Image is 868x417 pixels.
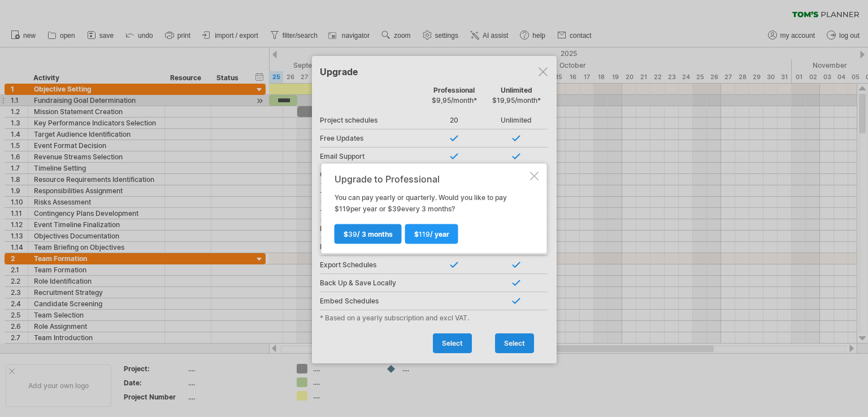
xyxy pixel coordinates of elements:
span: 119 [419,230,430,238]
span: $ / 3 months [344,230,393,238]
span: $ / year [414,230,449,238]
span: 39 [392,205,401,213]
div: Upgrade to Professional [335,174,528,184]
a: $119/ year [405,224,458,244]
div: You can pay yearly or quarterly. Would you like to pay $ per year or $ every 3 months? [335,174,528,244]
span: 39 [348,230,357,238]
span: 119 [339,205,350,213]
a: $39/ 3 months [335,224,402,244]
